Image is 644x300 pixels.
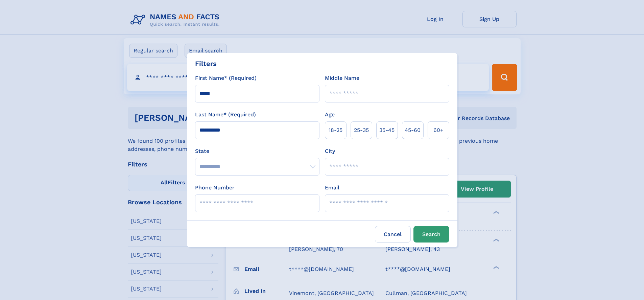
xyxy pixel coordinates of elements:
[379,126,395,134] span: 35‑45
[413,226,449,243] button: Search
[195,184,235,192] label: Phone Number
[195,111,256,119] label: Last Name* (Required)
[325,147,335,155] label: City
[195,74,257,82] label: First Name* (Required)
[195,59,217,69] div: Filters
[325,74,359,82] label: Middle Name
[325,184,339,192] label: Email
[433,126,444,134] span: 60+
[375,226,411,243] label: Cancel
[329,126,342,134] span: 18‑25
[325,111,335,119] label: Age
[354,126,369,134] span: 25‑35
[195,147,319,155] label: State
[405,126,421,134] span: 45‑60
